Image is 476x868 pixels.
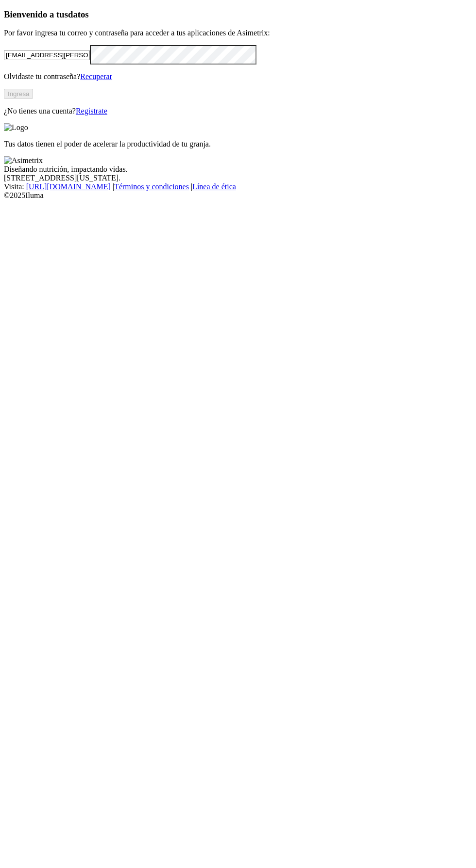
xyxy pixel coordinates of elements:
img: Asimetrix [4,156,43,165]
div: [STREET_ADDRESS][US_STATE]. [4,174,472,182]
a: [URL][DOMAIN_NAME] [26,182,111,191]
a: Recuperar [80,72,112,81]
input: Tu correo [4,50,90,60]
button: Ingresa [4,89,33,99]
p: ¿No tienes una cuenta? [4,107,472,115]
a: Línea de ética [192,182,236,191]
p: Olvidaste tu contraseña? [4,72,472,81]
p: Tus datos tienen el poder de acelerar la productividad de tu granja. [4,140,472,148]
h3: Bienvenido a tus [4,9,472,20]
p: Por favor ingresa tu correo y contraseña para acceder a tus aplicaciones de Asimetrix: [4,29,472,37]
div: © 2025 Iluma [4,191,472,200]
a: Términos y condiciones [114,182,189,191]
span: datos [68,9,89,19]
div: Diseñando nutrición, impactando vidas. [4,165,472,174]
div: Visita : | | [4,182,472,191]
img: Logo [4,123,28,132]
a: Regístrate [76,107,107,115]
